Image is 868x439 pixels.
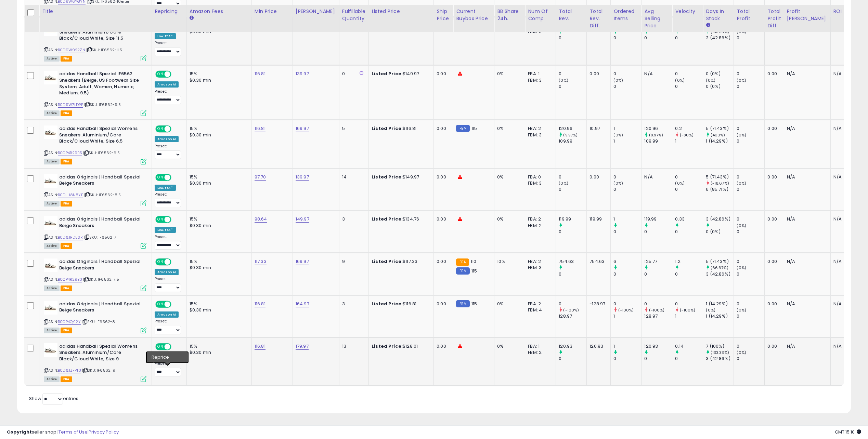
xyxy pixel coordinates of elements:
[559,313,586,319] div: 128.97
[706,71,734,77] div: 0 (0%)
[706,271,734,277] div: 3 (42.86%)
[590,71,605,77] div: 0.00
[644,229,672,235] div: 0
[58,277,82,282] a: B0CP4R29B3
[737,223,746,228] small: (0%)
[437,71,448,77] div: 0.00
[497,216,520,222] div: 0%
[44,201,60,207] span: All listings currently available for purchase on Amazon
[58,368,81,373] a: B0D6JZFPT3
[737,132,746,138] small: (0%)
[590,174,605,180] div: 0.00
[44,174,57,188] img: 31c2aZHGACL._SL40_.jpg
[155,192,181,208] div: Preset:
[155,235,181,250] div: Preset:
[833,216,856,222] div: N/A
[155,185,176,191] div: Low. FBA *
[59,125,142,146] b: adidas Handball Spezial Womens Sneakers. Aluminium/Core Black/Cloud White, Size 6.5
[86,47,122,53] span: | SKU: IF6562-11.5
[559,186,586,192] div: 0
[372,71,428,77] div: $149.97
[737,181,746,186] small: (0%)
[190,125,246,132] div: 15%
[644,174,667,180] div: N/A
[255,70,265,77] a: 116.81
[613,313,641,319] div: 1
[737,83,764,90] div: 0
[675,35,703,41] div: 0
[528,174,550,180] div: FBA: 0
[255,174,266,181] a: 97.70
[155,136,179,142] div: Amazon AI
[44,258,146,290] div: ASIN:
[170,126,181,132] span: OFF
[613,35,641,41] div: 0
[737,138,764,144] div: 0
[471,268,477,274] span: 115
[711,265,728,270] small: (66.67%)
[559,138,586,144] div: 109.99
[372,301,428,307] div: $116.81
[711,132,725,138] small: (400%)
[767,71,778,77] div: 0.00
[342,125,363,132] div: 5
[675,216,703,222] div: 0.33
[497,8,522,22] div: BB Share 24h.
[737,186,764,192] div: 0
[44,159,60,164] span: All listings currently available for purchase on Amazon
[44,125,57,139] img: 31c2aZHGACL._SL40_.jpg
[644,138,672,144] div: 109.99
[155,33,176,39] div: Low. FBA *
[190,15,194,21] small: Amazon Fees.
[613,8,638,22] div: Ordered Items
[644,35,672,41] div: 0
[296,70,309,77] a: 139.97
[437,301,448,307] div: 0.00
[737,258,764,265] div: 0
[613,271,641,277] div: 0
[706,229,734,235] div: 0 (0%)
[156,126,165,132] span: ON
[644,8,669,29] div: Avg Selling Price
[613,216,641,222] div: 1
[155,144,181,159] div: Preset:
[84,192,121,198] span: | SKU: IF6562-8.5
[649,307,665,313] small: (-100%)
[675,8,700,15] div: Velocity
[706,83,734,90] div: 0 (0%)
[559,71,586,77] div: 0
[372,125,428,132] div: $116.81
[528,307,550,313] div: FBM: 4
[437,216,448,222] div: 0.00
[44,71,146,115] div: ASIN:
[456,267,469,275] small: FBM
[44,125,146,163] div: ASIN:
[767,174,778,180] div: 0.00
[706,35,734,41] div: 3 (42.86%)
[255,301,265,307] a: 116.81
[44,56,60,62] span: All listings currently available for purchase on Amazon
[44,110,60,116] span: All listings currently available for purchase on Amazon
[170,301,181,307] span: OFF
[156,71,165,77] span: ON
[833,8,858,15] div: ROI
[528,132,550,138] div: FBM: 3
[170,217,181,223] span: OFF
[296,8,336,15] div: [PERSON_NAME]
[372,125,403,132] b: Listed Price:
[342,216,363,222] div: 3
[613,301,641,307] div: 0
[44,258,57,272] img: 31c2aZHGACL._SL40_.jpg
[255,343,265,350] a: 116.81
[590,216,605,222] div: 119.99
[644,71,667,77] div: N/A
[737,229,764,235] div: 0
[613,229,641,235] div: 0
[649,132,663,138] small: (9.97%)
[190,180,246,186] div: $0.30 min
[296,125,309,132] a: 169.97
[528,265,550,271] div: FBM: 3
[58,192,83,198] a: B0DJH8N8YF
[190,223,246,229] div: $0.30 min
[59,71,142,98] b: adidas Handball Spezial IF6562 Sneakers (Beige, US Footwear Size System, Adult, Women, Numeric, M...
